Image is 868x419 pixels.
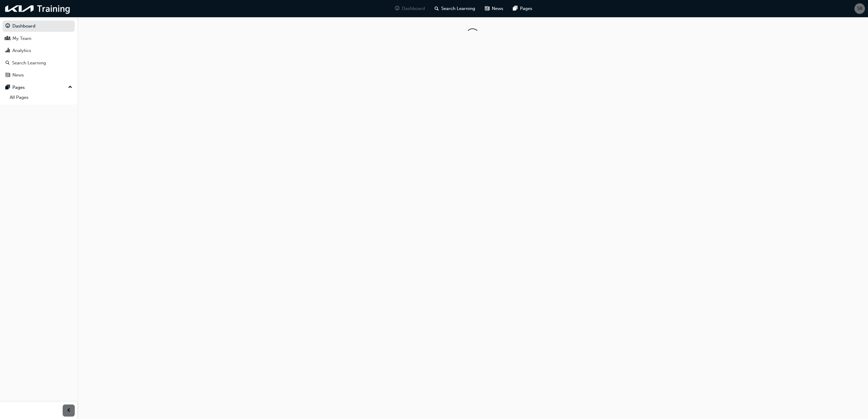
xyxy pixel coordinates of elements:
[2,82,75,93] button: Pages
[430,2,480,15] a: search-iconSearch Learning
[67,407,71,414] span: prev-icon
[7,93,75,102] a: All Pages
[441,5,475,12] span: Search Learning
[5,73,10,78] span: news-icon
[2,33,75,44] a: My Team
[2,57,75,69] a: Search Learning
[5,36,10,41] span: people-icon
[12,72,24,79] div: News
[2,19,75,82] button: DashboardMy TeamAnalyticsSearch LearningNews
[520,5,532,12] span: Pages
[12,35,31,42] div: My Team
[854,3,865,14] button: SR
[2,21,75,32] a: Dashboard
[5,24,10,29] span: guage-icon
[12,84,25,91] div: Pages
[395,5,399,12] span: guage-icon
[402,5,425,12] span: Dashboard
[435,5,439,12] span: search-icon
[857,5,863,12] span: SR
[508,2,537,15] a: pages-iconPages
[2,45,75,56] a: Analytics
[485,5,489,12] span: news-icon
[5,60,10,66] span: search-icon
[513,5,518,12] span: pages-icon
[12,60,46,67] div: Search Learning
[5,85,10,90] span: pages-icon
[480,2,508,15] a: news-iconNews
[5,48,10,54] span: chart-icon
[2,70,75,81] a: News
[3,2,73,15] img: kia-training
[492,5,503,12] span: News
[390,2,430,15] a: guage-iconDashboard
[68,83,72,91] span: up-icon
[12,47,31,54] div: Analytics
